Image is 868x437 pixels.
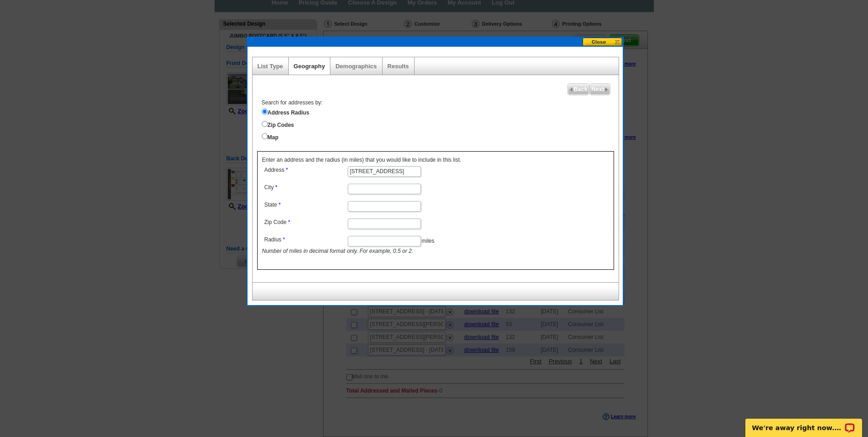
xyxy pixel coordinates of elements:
[257,151,614,270] div: Enter an address and the radius (in miles) that you would like to include in this list.
[604,87,609,92] img: button-next-arrow-gray.png
[262,121,268,127] input: Zip Codes
[294,63,325,70] a: Geography
[567,83,589,95] a: Back
[262,133,268,139] input: Map
[388,63,409,70] a: Results
[589,83,610,95] a: Next
[262,131,619,142] label: Map
[590,84,609,95] span: Next
[257,99,619,142] div: Search for addresses by:
[262,119,619,129] label: Zip Codes
[258,63,283,70] a: List Type
[264,236,347,244] label: Radius
[262,234,506,255] dd: miles
[262,109,268,115] input: Address Radius
[569,87,573,92] img: button-prev-arrow-gray.png
[264,201,347,209] label: State
[568,84,589,95] span: Back
[264,218,347,226] label: Zip Code
[335,63,377,70] a: Demographics
[264,184,347,191] label: City
[264,166,347,174] label: Address
[262,248,414,254] i: Number of miles in decimal format only. For example, 0.5 or 2.
[262,107,619,117] label: Address Radius
[739,408,868,437] iframe: LiveChat chat widget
